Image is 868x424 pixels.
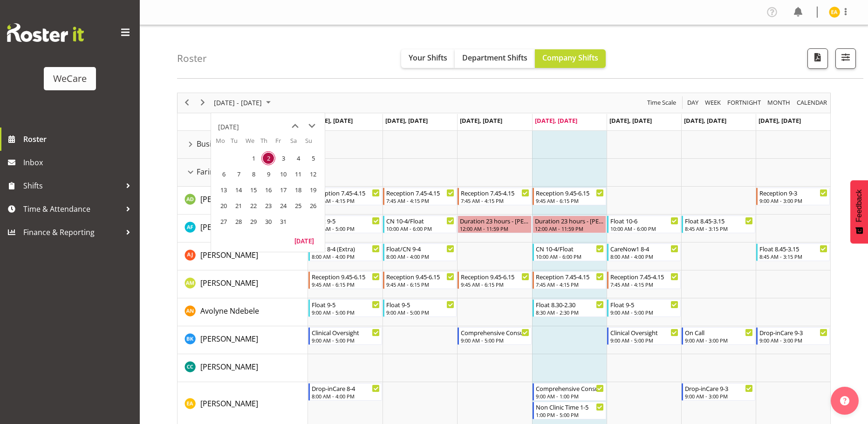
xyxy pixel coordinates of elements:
div: Float 8-4 (Extra) [312,244,380,253]
div: Brian Ko"s event - On Call Begin From Saturday, October 4, 2025 at 9:00:00 AM GMT+13:00 Ends At S... [682,327,755,345]
div: 8:45 AM - 3:15 PM [759,253,827,260]
div: Float 8.45-3.15 [685,216,753,225]
th: Mo [216,136,231,150]
button: Feedback - Show survey [850,180,868,243]
td: Avolyne Ndebele resource [178,298,308,326]
div: Antonia Mao"s event - Reception 9.45-6.15 Begin From Wednesday, October 1, 2025 at 9:45:00 AM GMT... [458,271,531,289]
th: Th [260,136,275,150]
span: Thursday, October 30, 2025 [261,215,275,229]
div: Clinical Oversight [312,328,380,337]
span: Friday, October 24, 2025 [276,199,290,213]
div: Reception 7.45-4.15 [386,188,454,197]
td: Alex Ferguson resource [178,215,308,242]
span: [DATE], [DATE] [535,116,577,125]
div: 9:00 AM - 5:00 PM [610,309,678,316]
div: On Call [685,328,753,337]
div: Float 10-6 [610,216,678,225]
div: Brian Ko"s event - Comprehensive Consult 9-5 Begin From Wednesday, October 1, 2025 at 9:00:00 AM ... [458,327,531,345]
a: [PERSON_NAME] [200,249,258,261]
div: Avolyne Ndebele"s event - Float 9-5 Begin From Tuesday, September 30, 2025 at 9:00:00 AM GMT+13:0... [383,299,457,317]
div: Float 9-5 [312,216,380,225]
span: [DATE], [DATE] [684,116,726,125]
span: [DATE], [DATE] [385,116,428,125]
div: Ena Advincula"s event - Drop-inCare 8-4 Begin From Monday, September 29, 2025 at 8:00:00 AM GMT+1... [308,383,382,401]
td: Antonia Mao resource [178,270,308,298]
div: Amy Johannsen"s event - CN 10-4/Float Begin From Thursday, October 2, 2025 at 10:00:00 AM GMT+13:... [533,243,606,261]
span: Friday, October 31, 2025 [276,215,290,229]
span: Feedback [855,189,863,222]
button: Today [288,234,320,247]
span: [DATE], [DATE] [310,116,353,125]
a: [PERSON_NAME] [200,333,258,344]
div: Duration 23 hours - [PERSON_NAME] [535,216,604,225]
th: Sa [290,136,305,150]
button: October 2025 [212,97,275,108]
img: ena-advincula10844.jpg [829,7,840,18]
div: 7:45 AM - 4:15 PM [312,197,380,204]
div: Drop-inCare 8-4 [312,384,380,393]
button: Fortnight [726,97,763,108]
span: Wednesday, October 8, 2025 [246,167,260,181]
span: Time Scale [646,97,677,108]
span: Your Shifts [409,53,447,63]
div: 9:00 AM - 5:00 PM [461,337,529,344]
div: Aleea Devenport"s event - Reception 9-3 Begin From Sunday, October 5, 2025 at 9:00:00 AM GMT+13:0... [756,188,830,205]
div: 12:00 AM - 11:59 PM [535,225,604,232]
div: 9:00 AM - 5:00 PM [386,309,454,316]
span: Tuesday, October 14, 2025 [232,183,246,197]
button: Timeline Day [686,97,700,108]
div: CN 10-4/Float [536,244,604,253]
span: Thursday, October 2, 2025 [261,151,275,165]
div: Drop-inCare 9-3 [685,384,753,393]
button: previous month [287,118,303,135]
td: Thursday, October 2, 2025 [260,150,275,166]
span: [PERSON_NAME] [200,334,258,344]
th: Tu [231,136,246,150]
div: 8:30 AM - 2:30 PM [536,309,604,316]
span: Friday, October 10, 2025 [276,167,290,181]
span: Monday, October 6, 2025 [217,167,231,181]
span: Week [704,97,722,108]
td: Brian Ko resource [178,326,308,354]
span: Wednesday, October 1, 2025 [246,151,260,165]
span: Month [766,97,791,108]
div: Reception 9.45-6.15 [461,272,529,281]
div: Reception 9.45-6.15 [312,272,380,281]
div: 9:00 AM - 5:00 PM [610,337,678,344]
span: Business Support Office [197,138,281,149]
div: Aleea Devenport"s event - Reception 7.45-4.15 Begin From Monday, September 29, 2025 at 7:45:00 AM... [308,188,382,205]
div: Amy Johannsen"s event - CareNow1 8-4 Begin From Friday, October 3, 2025 at 8:00:00 AM GMT+13:00 E... [607,243,681,261]
span: Sunday, October 26, 2025 [306,199,320,213]
span: Thursday, October 16, 2025 [261,183,275,197]
span: Wednesday, October 22, 2025 [246,199,260,213]
div: Duration 23 hours - [PERSON_NAME] [460,216,529,225]
span: Friday, October 3, 2025 [276,151,290,165]
span: Company Shifts [542,53,598,63]
div: 10:00 AM - 6:00 PM [386,225,454,232]
button: next month [303,118,320,135]
span: Tuesday, October 21, 2025 [232,199,246,213]
div: Reception 7.45-4.15 [536,272,604,281]
div: 9:00 AM - 3:00 PM [685,337,753,344]
div: Aleea Devenport"s event - Reception 9.45-6.15 Begin From Thursday, October 2, 2025 at 9:45:00 AM ... [533,188,606,205]
div: Non Clinic Time 1-5 [536,402,604,411]
div: 7:45 AM - 4:15 PM [461,197,529,204]
span: Saturday, October 18, 2025 [291,183,305,197]
div: Float 9-5 [386,300,454,309]
div: Avolyne Ndebele"s event - Float 9-5 Begin From Friday, October 3, 2025 at 9:00:00 AM GMT+13:00 En... [607,299,681,317]
a: [PERSON_NAME] [200,361,258,372]
div: Amy Johannsen"s event - Float 8-4 (Extra) Begin From Monday, September 29, 2025 at 8:00:00 AM GMT... [308,243,382,261]
button: Month [795,97,829,108]
div: Antonia Mao"s event - Reception 7.45-4.15 Begin From Thursday, October 2, 2025 at 7:45:00 AM GMT+... [533,271,606,289]
div: 9:00 AM - 3:00 PM [685,392,753,400]
td: Business Support Office resource [178,131,308,159]
div: title [218,118,239,136]
div: previous period [179,93,195,113]
div: 12:00 AM - 11:59 PM [460,225,529,232]
div: 9:00 AM - 5:00 PM [312,337,380,344]
div: Reception 9.45-6.15 [386,272,454,281]
span: Thursday, October 23, 2025 [261,199,275,213]
button: Company Shifts [535,49,606,68]
div: Aleea Devenport"s event - Reception 7.45-4.15 Begin From Tuesday, September 30, 2025 at 7:45:00 A... [383,188,457,205]
div: Brian Ko"s event - Drop-inCare 9-3 Begin From Sunday, October 5, 2025 at 9:00:00 AM GMT+13:00 End... [756,327,830,345]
